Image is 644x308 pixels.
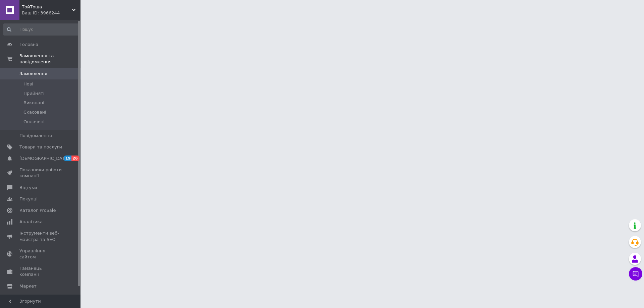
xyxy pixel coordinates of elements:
[19,207,56,213] span: Каталог ProSale
[19,248,62,260] span: Управління сайтом
[19,230,62,242] span: Інструменти веб-майстра та SEO
[23,100,44,106] span: Виконані
[19,71,47,77] span: Замовлення
[22,4,72,10] span: ТойТоша
[19,144,62,150] span: Товари та послуги
[19,219,43,225] span: Аналітика
[629,267,642,281] button: Чат з покупцем
[19,156,69,162] span: [DEMOGRAPHIC_DATA]
[19,167,62,179] span: Показники роботи компанії
[19,196,38,202] span: Покупці
[71,156,79,161] span: 26
[19,53,80,65] span: Замовлення та повідомлення
[19,185,37,191] span: Відгуки
[19,265,62,278] span: Гаманець компанії
[22,10,80,16] div: Ваш ID: 3966244
[64,156,71,161] span: 19
[19,42,38,48] span: Головна
[23,90,44,97] span: Прийняті
[19,283,37,289] span: Маркет
[3,23,79,36] input: Пошук
[23,109,46,115] span: Скасовані
[23,81,33,87] span: Нові
[19,133,52,139] span: Повідомлення
[23,119,45,125] span: Оплачені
